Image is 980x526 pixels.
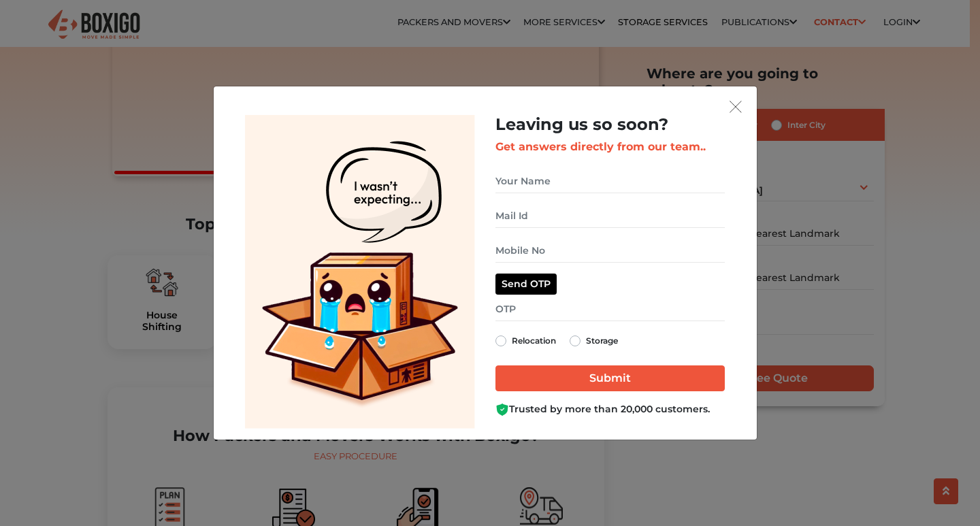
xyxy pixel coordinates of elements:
input: Mobile No [495,239,725,263]
div: Trusted by more than 20,000 customers. [495,402,725,416]
h2: Leaving us so soon? [495,115,725,135]
button: Send OTP [495,274,557,295]
h3: Get answers directly from our team.. [495,140,725,153]
img: exit [730,101,742,113]
input: OTP [495,297,725,321]
img: Boxigo Customer Shield [495,403,509,416]
label: Relocation [512,333,556,349]
input: Mail Id [495,204,725,228]
input: Submit [495,365,725,391]
label: Storage [586,333,618,349]
img: Lead Welcome Image [245,115,475,429]
input: Your Name [495,169,725,193]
